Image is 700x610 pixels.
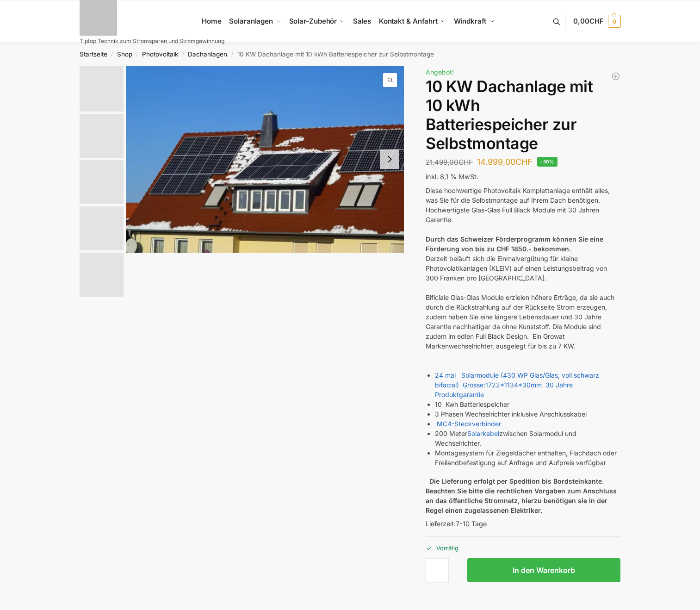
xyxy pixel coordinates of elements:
a: Photovoltaik [142,50,178,58]
img: Photovoltaik [80,114,124,158]
span: inkl. 8,1 % MwSt. [426,173,478,181]
span: Solar-Zubehör [289,17,337,25]
bdi: 21.499,00 [426,158,473,167]
div: Derzeit beläuft sich die Einmalvergütung für kleine Photovolatikanlagen (KLEIV) auf einen Leistun... [426,254,620,283]
a: Kontakt & Anfahrt [375,0,450,42]
a: Shop [117,50,132,58]
strong: Die Lieferung erfolgt per Spedition bis Bordsteinkante. [429,477,604,485]
nav: Breadcrumb [63,42,637,66]
span: Sales [353,17,372,25]
span: 0,00 [573,17,603,25]
span: CHF [458,158,473,167]
span: Angebot! [426,68,454,76]
div: Diese hochwertige Photovoltaik Komplettanlage enthält alles, was Sie für die Selbstmontage auf Ih... [426,186,620,205]
a: 0,00CHF 0 [573,7,620,35]
a: Sales [349,0,375,42]
button: Next slide [380,149,399,169]
a: MC4-Steckverbinder [437,420,501,428]
bdi: 14.999,00 [477,157,533,167]
span: / [107,51,117,58]
a: Dachanlagen [188,50,227,58]
strong: Durch das Schweizer Förderprogramm können Sie eine Förderung von bis zu CHF 1850.- bekommen. [426,235,603,253]
img: Anschlusskabel_3c936f05-bd2b-44cd-b920-46f463c48f34_430x [80,253,124,297]
input: Produktmenge [426,558,449,582]
a: Solarkabel [467,429,499,437]
a: Photovoltaik Solarpanel Halterung Trapezblechdach Befestigung [611,72,620,81]
li: Montagesystem für Ziegeldächer enthalten, Flachdach oder Freilandbefestigung auf Anfrage und Aufp... [435,448,620,467]
p: Tiptop Technik zum Stromsparen und Stromgewinnung [80,38,224,44]
span: CHF [515,157,533,167]
a: 24 mal Solarmodule (430 WP Glas/Glas, voll schwarz bifacial) Grösse:1722*1134*30mm 30 Jahre Produ... [435,371,599,398]
span: CHF [589,17,604,25]
p: Vorrätig [426,536,620,553]
button: In den Warenkorb [467,558,620,582]
h1: 10 KW Dachanlage mit 10 kWh Batteriespeicher zur Selbstmontage [426,77,620,153]
span: Windkraft [454,17,486,25]
span: 7-10 Tage [456,520,487,528]
li: 200 Meter zwischen Solarmodul und Wechselrichter. [435,429,620,448]
a: Windkraft [450,0,498,42]
span: 0 [608,15,621,28]
img: Maysun [80,206,124,250]
div: Hochwertigste Glas-Glas Full Black Module mit 30 Jahren Garantie. [426,205,620,224]
span: Solaranlagen [229,17,273,25]
img: Growatt Wechselrichter [80,160,124,204]
a: Solaranlagen [225,0,285,42]
strong: Beachten Sie bitte die rechtlichen Vorgaben zum Anschluss an das öffentliche Stromnetz, hierzu be... [426,487,617,514]
span: Lieferzeit: [426,520,487,528]
span: -30% [537,157,558,167]
div: Bificiale Glas-Glas Module erzielen höhere Erträge, da sie auch durch die Rückstrahlung auf der R... [426,293,620,351]
a: Startseite [80,50,107,58]
span: / [227,51,237,58]
span: / [132,51,142,58]
span: / [178,51,188,58]
span: Kontakt & Anfahrt [379,17,438,25]
li: 10 Kwh Batteriespeicher [435,399,620,409]
img: Solar Dachanlage 6,5 KW [80,66,124,112]
li: 3 Phasen Wechselrichter inklusive Anschlusskabel [435,409,620,419]
img: Solar Dachanlage 6,5 KW [126,66,404,252]
a: Solar-Zubehör [285,0,349,42]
